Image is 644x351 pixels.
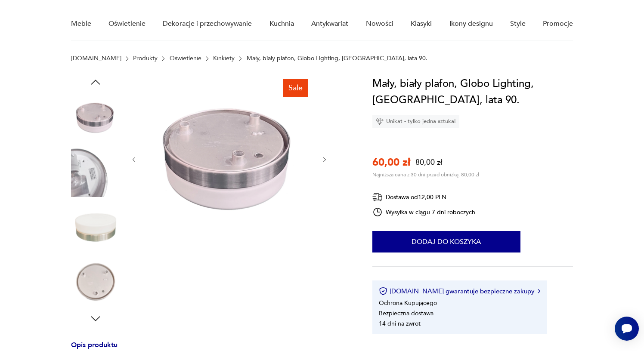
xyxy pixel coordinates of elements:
img: Zdjęcie produktu Mały, biały plafon, Globo Lighting, Niemcy, lata 90. [71,258,120,307]
img: Zdjęcie produktu Mały, biały plafon, Globo Lighting, Niemcy, lata 90. [71,93,120,142]
p: 80,00 zł [415,157,442,168]
iframe: Smartsupp widget button [615,317,639,341]
p: Najniższa cena z 30 dni przed obniżką: 80,00 zł [372,171,479,178]
a: Meble [71,7,91,40]
img: Zdjęcie produktu Mały, biały plafon, Globo Lighting, Niemcy, lata 90. [71,148,120,197]
a: Kinkiety [213,55,235,62]
a: Dekoracje i przechowywanie [163,7,252,40]
div: Wysyłka w ciągu 7 dni roboczych [372,207,476,217]
a: Kuchnia [269,7,294,40]
p: 60,00 zł [372,155,410,169]
div: Sale [283,79,308,97]
img: Ikona dostawy [372,192,383,203]
a: Style [510,7,526,40]
a: Ikony designu [449,7,493,40]
img: Ikona strzałki w prawo [538,289,540,293]
li: Ochrona Kupującego [379,299,437,307]
a: Klasyki [411,7,432,40]
a: Oświetlenie [108,7,146,40]
a: [DOMAIN_NAME] [71,55,121,62]
h1: Mały, biały plafon, Globo Lighting, [GEOGRAPHIC_DATA], lata 90. [372,76,573,108]
img: Ikona certyfikatu [379,287,387,296]
p: Mały, biały plafon, Globo Lighting, [GEOGRAPHIC_DATA], lata 90. [247,55,427,62]
a: Antykwariat [311,7,348,40]
img: Ikona diamentu [376,117,384,125]
img: Zdjęcie produktu Mały, biały plafon, Globo Lighting, Niemcy, lata 90. [71,203,120,252]
a: Produkty [133,55,158,62]
li: 14 dni na zwrot [379,320,421,328]
div: Unikat - tylko jedna sztuka! [372,115,459,128]
a: Promocje [543,7,573,40]
button: Dodaj do koszyka [372,231,520,252]
a: Nowości [366,7,393,40]
img: Zdjęcie produktu Mały, biały plafon, Globo Lighting, Niemcy, lata 90. [146,76,312,242]
a: Oświetlenie [170,55,201,62]
div: Dostawa od 12,00 PLN [372,192,476,203]
button: [DOMAIN_NAME] gwarantuje bezpieczne zakupy [379,287,540,296]
li: Bezpieczna dostawa [379,309,433,317]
